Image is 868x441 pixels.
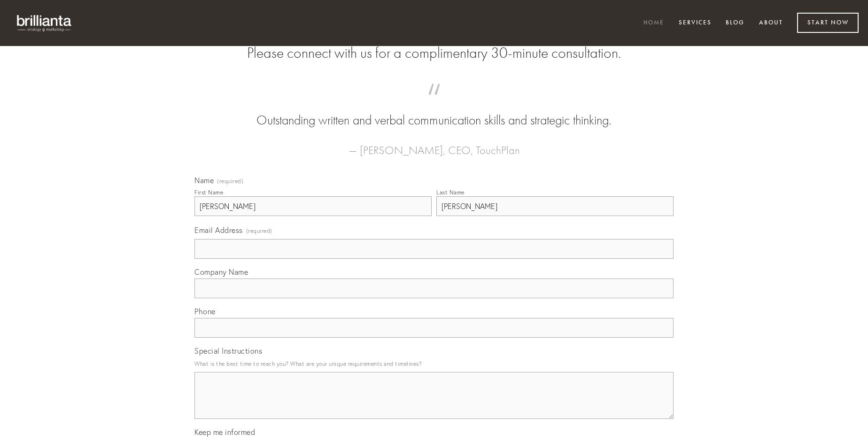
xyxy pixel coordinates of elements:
[637,15,670,31] a: Home
[194,427,255,437] span: Keep me informed
[246,224,272,237] span: (required)
[9,9,80,37] img: brillianta - research, strategy, marketing
[209,93,659,130] blockquote: Outstanding written and verbal communication skills and strategic thinking.
[194,189,223,196] div: First Name
[194,346,262,356] span: Special Instructions
[673,15,718,31] a: Services
[194,357,674,370] p: What is the best time to reach you? What are your unique requirements and timelines?
[194,176,214,185] span: Name
[194,44,674,62] h2: Please connect with us for a complimentary 30-minute consultation.
[436,189,465,196] div: Last Name
[797,13,859,33] a: Start Now
[194,225,243,235] span: Email Address
[720,15,751,31] a: Blog
[217,178,243,184] span: (required)
[194,267,248,277] span: Company Name
[753,15,789,31] a: About
[194,307,216,316] span: Phone
[209,93,659,111] span: “
[209,130,659,160] figcaption: — [PERSON_NAME], CEO, TouchPlan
